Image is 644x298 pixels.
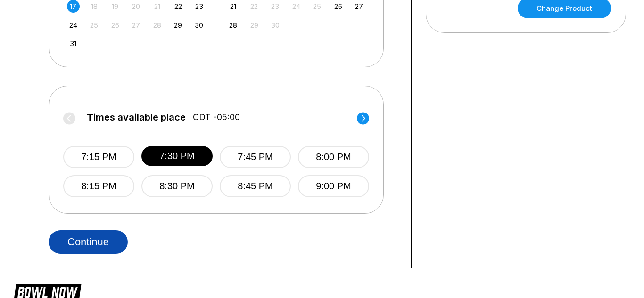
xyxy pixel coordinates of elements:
button: 7:30 PM [141,146,213,166]
div: Choose Saturday, August 30th, 2025 [193,19,206,32]
span: CDT -05:00 [193,112,240,122]
div: Choose Sunday, August 24th, 2025 [67,19,80,32]
button: 8:00 PM [298,146,369,168]
button: 8:45 PM [220,175,291,197]
button: 8:15 PM [63,175,134,197]
div: Choose Sunday, September 28th, 2025 [227,19,239,32]
div: Not available Monday, August 25th, 2025 [88,19,100,32]
button: Continue [49,230,128,254]
button: 8:30 PM [141,175,213,197]
div: Not available Monday, September 29th, 2025 [248,19,261,32]
div: Not available Tuesday, August 26th, 2025 [109,19,122,32]
span: Times available place [87,112,186,122]
button: 9:00 PM [298,175,369,197]
div: Not available Tuesday, September 30th, 2025 [269,19,281,32]
button: 7:45 PM [220,146,291,168]
div: Choose Friday, August 29th, 2025 [172,19,184,32]
div: Choose Sunday, August 31st, 2025 [67,37,80,50]
div: Not available Thursday, August 28th, 2025 [151,19,164,32]
button: 7:15 PM [63,146,134,168]
div: Not available Wednesday, August 27th, 2025 [130,19,142,32]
